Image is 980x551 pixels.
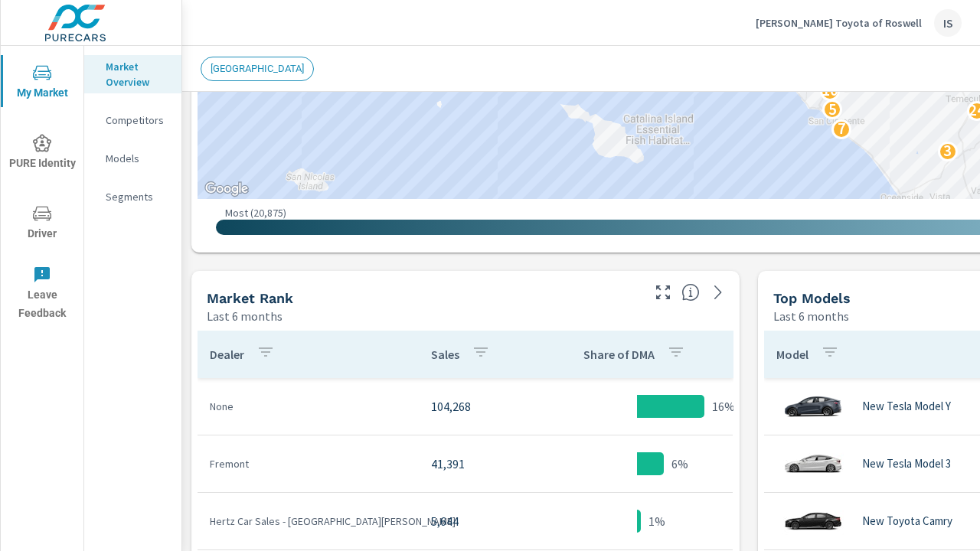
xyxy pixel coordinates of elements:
p: New Tesla Model Y [862,399,951,413]
p: Hertz Car Sales - [GEOGRAPHIC_DATA][PERSON_NAME] [210,514,407,529]
p: Competitors [106,112,169,128]
h5: Top Models [773,290,851,306]
p: 5 [828,100,837,119]
p: 10 [822,81,838,99]
p: Share of DMA [583,347,655,362]
img: glamour [782,498,844,544]
p: 3 [943,142,952,160]
div: Competitors [84,109,181,132]
img: Google [201,179,252,199]
h5: Market Rank [207,290,293,306]
img: glamour [782,383,844,429]
span: [GEOGRAPHIC_DATA] [201,63,313,74]
div: Market Overview [84,55,181,93]
p: Last 6 months [773,307,849,325]
a: Open this area in Google Maps (opens a new window) [201,179,252,199]
p: 5,644 [431,512,529,530]
p: [PERSON_NAME] Toyota of Roswell [756,16,922,30]
div: Models [84,147,181,170]
div: IS [934,9,962,37]
p: 7 [838,119,846,138]
p: 104,268 [431,397,529,416]
span: Leave Feedback [5,266,79,323]
p: 16% [712,397,735,416]
p: Most ( 20,875 ) [225,206,286,220]
div: Segments [84,185,181,208]
img: glamour [782,441,844,487]
p: 1% [648,512,665,530]
span: My Market [5,64,79,103]
p: New Tesla Model 3 [862,457,951,471]
p: Sales [431,347,459,362]
div: nav menu [1,46,83,328]
p: Market Overview [106,59,169,90]
a: See more details in report [706,280,730,305]
p: Dealer [210,347,244,362]
button: Make Fullscreen [651,280,675,305]
p: Models [106,151,169,166]
p: None [210,399,407,414]
p: Fremont [210,456,407,471]
p: Model [776,347,808,362]
span: Driver [5,204,79,243]
p: New Toyota Camry [862,514,952,528]
p: Last 6 months [207,307,283,325]
span: PURE Identity [5,134,79,173]
p: 6% [671,455,688,473]
p: 41,391 [431,455,529,473]
p: Segments [106,189,169,204]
